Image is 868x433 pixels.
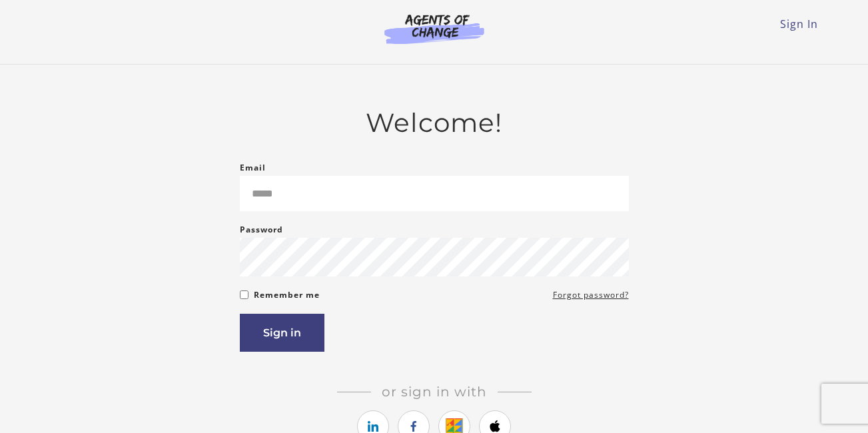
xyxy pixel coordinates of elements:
label: Password [240,222,283,238]
a: Sign In [780,17,818,31]
label: Remember me [254,287,320,303]
h2: Welcome! [240,107,629,139]
label: Email [240,160,266,176]
img: Agents of Change Logo [370,13,498,44]
span: Or sign in with [371,384,498,400]
button: Sign in [240,314,324,352]
a: Forgot password? [553,287,629,303]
